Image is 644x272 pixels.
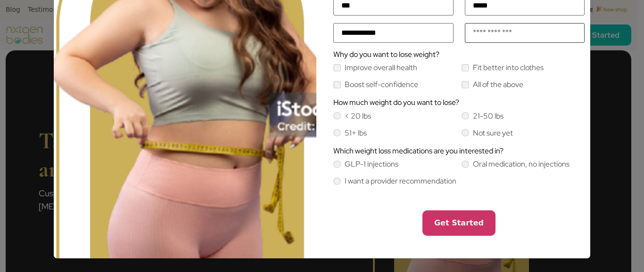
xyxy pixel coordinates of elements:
label: 21-50 lbs [473,112,504,120]
label: Fit better into clothes [473,64,544,72]
label: I want a provider recommendation [345,177,456,185]
label: < 20 lbs [345,112,371,120]
label: Not sure yet [473,129,513,137]
button: Get Started [422,210,495,236]
label: Why do you want to lose weight? [333,51,439,58]
label: Improve overall health [345,64,417,72]
label: Oral medication, no injections [473,160,570,168]
label: GLP-1 injections [345,160,398,168]
label: 51+ lbs [345,129,367,137]
label: Boost self-confidence [345,81,418,88]
label: All of the above [473,81,523,88]
label: Which weight loss medications are you interested in? [333,147,504,155]
label: How much weight do you want to lose? [333,99,459,106]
